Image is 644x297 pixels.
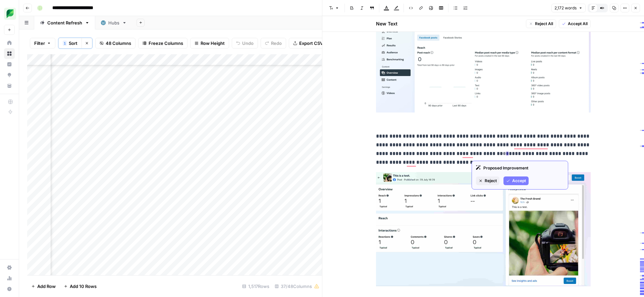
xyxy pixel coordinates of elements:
[4,262,15,273] a: Settings
[476,165,564,171] div: Proposed Improvement
[272,281,322,292] div: 37/48 Columns
[4,48,15,59] a: Browse
[242,40,254,47] span: Undo
[232,38,258,49] button: Undo
[27,281,60,292] button: Add Row
[108,19,119,26] div: Hubs
[95,16,132,29] a: Hubs
[4,38,15,48] a: Home
[551,4,586,12] button: 2,172 words
[95,38,136,49] button: 48 Columns
[535,21,553,27] span: Reject All
[239,281,272,292] div: 1,517 Rows
[503,176,529,185] button: Accept
[554,5,577,11] span: 2,172 words
[299,40,323,47] span: Export CSV
[4,5,15,22] button: Workspace: SproutSocial
[271,40,282,47] span: Redo
[4,80,15,91] a: Your Data
[4,59,15,70] a: Insights
[4,8,16,20] img: SproutSocial Logo
[485,178,497,184] span: Reject
[4,284,15,294] button: Help + Support
[190,38,229,49] button: Row Height
[37,283,56,290] span: Add Row
[58,38,82,49] button: 1Sort
[69,40,77,47] span: Sort
[4,273,15,284] a: Usage
[34,40,45,47] span: Filter
[60,281,101,292] button: Add 10 Rows
[63,41,67,46] div: 1
[476,176,499,185] button: Reject
[376,20,397,27] h2: New Text
[512,178,526,184] span: Accept
[289,38,327,49] button: Export CSV
[138,38,187,49] button: Freeze Columns
[4,70,15,80] a: Opportunities
[34,16,95,29] a: Content Refresh
[47,19,82,26] div: Content Refresh
[64,41,66,46] span: 1
[568,21,588,27] span: Accept All
[261,38,286,49] button: Redo
[149,40,183,47] span: Freeze Columns
[526,19,556,28] button: Reject All
[559,19,591,28] button: Accept All
[201,40,225,47] span: Row Height
[30,38,55,49] button: Filter
[106,40,131,47] span: 48 Columns
[70,283,97,290] span: Add 10 Rows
